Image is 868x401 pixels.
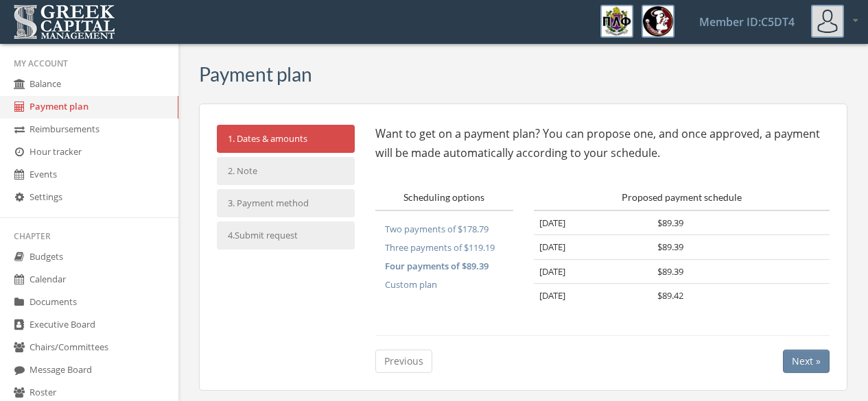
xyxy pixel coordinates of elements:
button: Four payments of $89.39 [375,257,498,276]
p: Want to get on a payment plan? You can propose one, and once approved, a payment will be made aut... [375,125,830,162]
th: Scheduling options [375,191,513,210]
td: [DATE] [534,259,653,284]
button: Custom plan [375,276,447,294]
a: 1. Dates & amounts [217,125,355,153]
td: [DATE] [534,235,653,260]
button: Previous [375,350,432,373]
td: [DATE] [534,210,653,235]
td: [DATE] [534,284,653,308]
span: $89.42 [657,289,683,302]
button: Next » [783,350,830,373]
span: $89.39 [657,265,683,278]
button: Three payments of $119.19 [375,239,504,257]
button: Two payments of $178.79 [375,220,498,239]
th: Proposed payment schedule [534,191,830,210]
span: $89.39 [657,217,683,229]
span: $89.39 [657,241,683,253]
h3: Payment plan [199,64,312,85]
a: Member ID: C5DT4 [683,1,811,43]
